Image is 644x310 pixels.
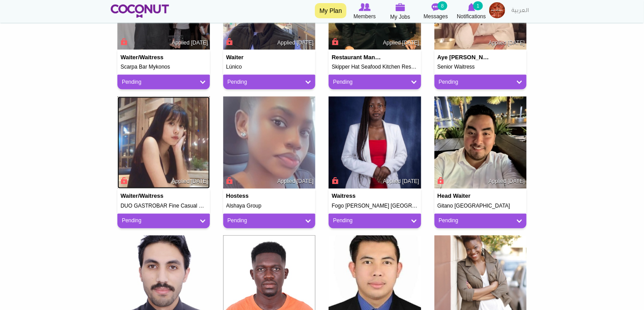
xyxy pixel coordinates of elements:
[226,54,278,61] h4: Waiter
[122,78,205,86] a: Pending
[333,78,417,86] a: Pending
[333,217,417,225] a: Pending
[225,176,233,185] span: Connect to Unlock the Profile
[121,204,207,209] h5: DUO GASTROBAR Fine Casual Dining Restaurant
[226,193,278,200] h4: Hostess
[332,204,418,209] h5: Fogo [PERSON_NAME] [GEOGRAPHIC_DATA]
[226,204,313,209] h5: Alshaya Group
[122,217,205,225] a: Pending
[457,12,486,21] span: Notifications
[330,37,338,46] span: Connect to Unlock the Profile
[329,97,421,189] img: Helena Ayertey's picture
[332,54,383,61] h4: Restaurant Manager
[382,2,418,21] a: My Jobs My Jobs
[438,204,524,209] h5: Gitano [GEOGRAPHIC_DATA]
[395,3,405,11] img: My Jobs
[439,217,523,225] a: Pending
[435,97,527,189] img: Alexis Jalil Rodriguez Quintero's picture
[228,78,311,86] a: Pending
[431,3,440,11] img: Messages
[436,176,444,185] span: Connect to Unlock the Profile
[119,37,127,46] span: Connect to Unlock the Profile
[439,78,523,86] a: Pending
[315,3,346,18] a: My Plan
[473,1,483,10] small: 1
[438,54,489,61] h4: Aye [PERSON_NAME]
[424,12,448,21] span: Messages
[347,2,382,21] a: Browse Members Members
[119,176,127,185] span: Connect to Unlock the Profile
[332,193,383,200] h4: Waitress
[468,3,475,11] img: Notifications
[438,193,489,200] h4: Head Waiter
[121,193,172,200] h4: Waiter/Waitress
[117,97,210,189] img: Ei Thel Mon's picture
[454,2,489,21] a: Notifications Notifications 1
[359,3,370,11] img: Browse Members
[332,64,418,70] h5: Skipper Hat Seafood Kitchen Restaurant [GEOGRAPHIC_DATA]
[223,97,316,189] img: Hadijah Nakidde's picture
[226,64,313,70] h5: Lúnico
[121,54,172,61] h4: Waiter/Waitress
[228,217,311,225] a: Pending
[121,64,207,70] h5: Scarpa Bar Mykonos
[438,1,447,10] small: 8
[111,4,169,18] img: Home
[330,176,338,185] span: Connect to Unlock the Profile
[418,2,454,21] a: Messages Messages 8
[390,12,411,21] span: My Jobs
[438,64,524,70] h5: Senior Waitress
[354,12,376,21] span: Members
[225,37,233,46] span: Connect to Unlock the Profile
[507,2,533,20] a: العربية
